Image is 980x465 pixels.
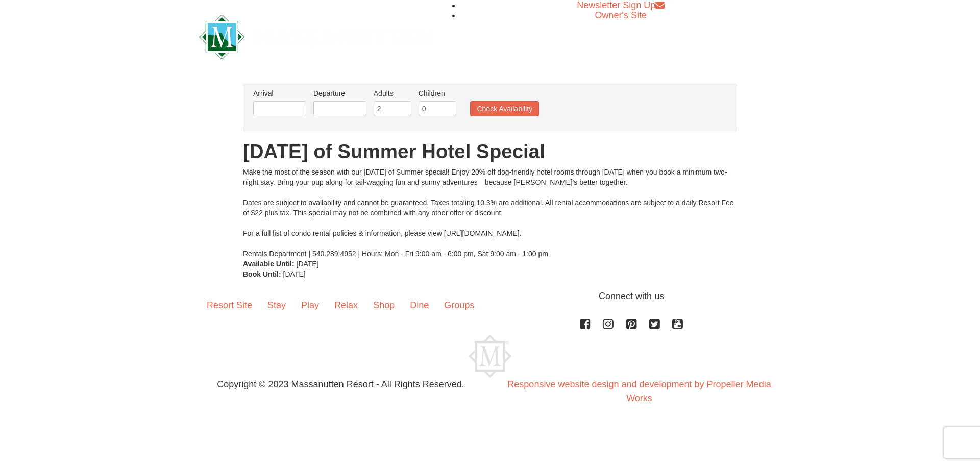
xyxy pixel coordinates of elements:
[595,10,647,20] a: Owner's Site
[469,335,511,378] img: Massanutten Resort Logo
[243,270,281,278] strong: Book Until:
[297,260,319,268] span: [DATE]
[419,88,456,99] label: Children
[313,88,366,99] label: Departure
[243,260,295,268] strong: Available Until:
[436,289,482,321] a: Groups
[260,289,293,321] a: Stay
[191,378,490,391] p: Copyright © 2023 Massanutten Resort - All Rights Reserved.
[243,141,737,162] h1: [DATE] of Summer Hotel Special
[507,379,771,403] a: Responsive website design and development by Propeller Media Works
[253,88,306,99] label: Arrival
[293,289,327,321] a: Play
[470,101,539,116] button: Check Availability
[199,15,433,59] img: Massanutten Resort Logo
[402,289,436,321] a: Dine
[327,289,365,321] a: Relax
[243,167,737,259] div: Make the most of the season with our [DATE] of Summer special! Enjoy 20% off dog-friendly hotel r...
[199,23,433,47] a: Massanutten Resort
[199,289,260,321] a: Resort Site
[199,289,781,303] p: Connect with us
[283,270,306,278] span: [DATE]
[374,88,411,99] label: Adults
[365,289,402,321] a: Shop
